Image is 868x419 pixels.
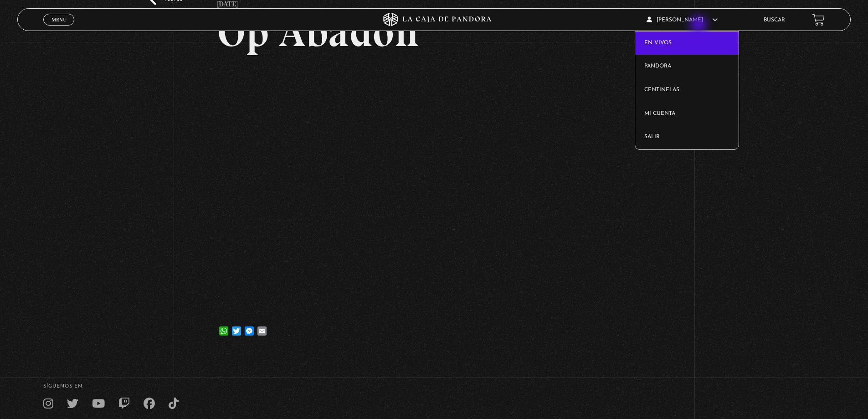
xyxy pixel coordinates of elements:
h2: Op Abadón [217,11,651,53]
a: Messenger [243,317,256,336]
h4: SÍguenos en: [43,384,825,389]
a: View your shopping cart [812,14,825,26]
a: WhatsApp [217,317,230,336]
span: [PERSON_NAME] [647,17,718,23]
a: Mi cuenta [635,102,739,126]
span: Cerrar [48,25,70,31]
a: Pandora [635,55,739,78]
a: Email [256,317,268,336]
a: Twitter [230,317,243,336]
a: Buscar [764,17,785,23]
a: Salir [635,125,739,149]
a: En vivos [635,31,739,55]
a: Centinelas [635,78,739,102]
span: Menu [51,17,67,22]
